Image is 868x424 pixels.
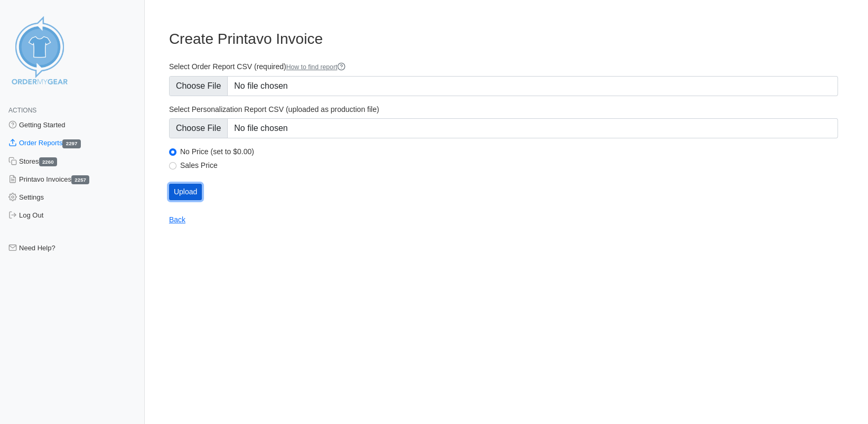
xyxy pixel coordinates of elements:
[180,147,838,156] label: No Price (set to $0.00)
[169,30,838,48] h3: Create Printavo Invoice
[169,62,838,72] label: Select Order Report CSV (required)
[62,139,80,148] span: 2297
[169,184,202,200] input: Upload
[169,215,185,224] a: Back
[39,157,57,166] span: 2260
[169,105,838,114] label: Select Personalization Report CSV (uploaded as production file)
[8,107,36,114] span: Actions
[180,161,838,170] label: Sales Price
[286,63,346,71] a: How to find report
[71,175,89,184] span: 2257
